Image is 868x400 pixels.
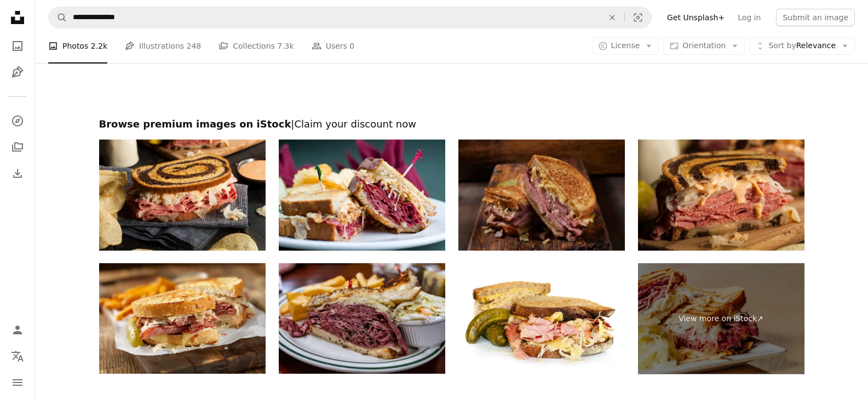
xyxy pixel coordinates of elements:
img: Homemade Reuben Sandwich [638,140,804,251]
a: Collections 7.3k [219,28,294,63]
h2: Browse premium images on iStock [99,118,804,131]
button: Orientation [663,37,745,55]
span: | Claim your discount now [291,118,416,130]
a: Home — Unsplash [7,7,28,31]
a: Log in / Sign up [7,319,28,341]
img: Classic Pastrami on Rye [458,140,625,251]
a: Collections [7,136,28,158]
button: Clear [600,7,624,28]
span: License [611,41,640,50]
img: Reuben Sandwich [279,263,445,374]
span: Relevance [768,40,836,51]
a: View more on iStock↗ [638,263,804,374]
a: Illustrations 248 [125,28,201,63]
span: 0 [349,40,354,52]
img: Reuben Sandwich [99,263,266,374]
a: Explore [7,110,28,132]
a: Log in [731,9,767,26]
a: Users 0 [312,28,355,63]
span: Orientation [682,41,726,50]
a: Photos [7,35,28,57]
span: Sort by [768,41,796,50]
a: Get Unsplash+ [660,9,731,26]
img: Homemade Reuben Sandwich [99,140,266,251]
a: Download History [7,163,28,184]
span: 7.3k [277,40,294,52]
span: 248 [187,40,202,52]
button: License [592,37,659,55]
a: Illustrations [7,61,28,83]
img: Reuben Sandwich Isolated on White [458,263,625,374]
form: Find visuals sitewide [48,7,652,28]
button: Sort byRelevance [749,37,855,55]
button: Submit an image [776,9,855,26]
button: Visual search [625,7,651,28]
button: Language [7,345,28,367]
button: Search Unsplash [49,7,67,28]
img: Reuben Sandwich [279,140,445,251]
button: Menu [7,372,28,393]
